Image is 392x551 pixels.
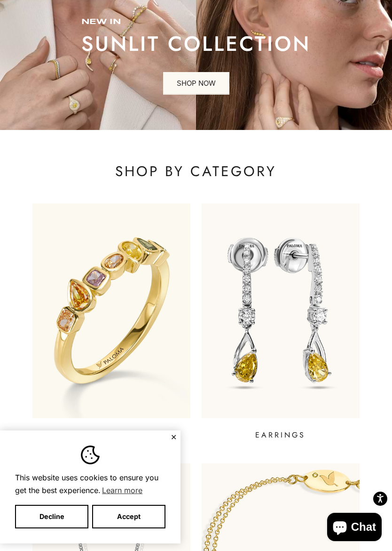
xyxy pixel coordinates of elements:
img: Cookie banner [81,446,100,464]
a: Learn more [101,483,144,497]
p: new in [81,17,311,27]
inbox-online-store-chat: Shopify online store chat [324,513,384,543]
span: This website uses cookies to ensure you get the best experience. [15,472,165,497]
a: SHOP NOW [163,72,229,95]
p: sunlit collection [81,34,311,53]
a: RINGS [32,203,190,441]
button: Close [171,434,177,440]
p: SHOP BY CATEGORY [32,162,359,181]
button: Accept [92,505,165,528]
p: EARRINGS [255,429,306,441]
p: RINGS [96,429,127,441]
button: Decline [15,505,88,528]
a: EARRINGS [202,203,360,441]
